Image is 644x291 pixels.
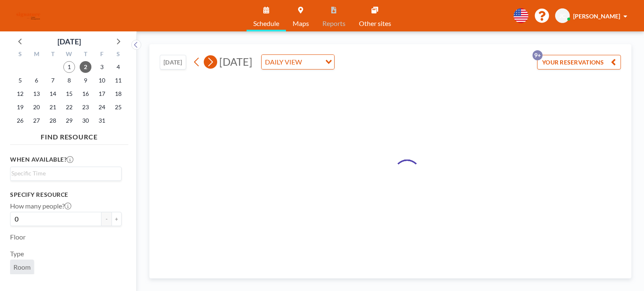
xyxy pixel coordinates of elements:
[304,57,320,67] input: Search for option
[573,13,620,20] span: [PERSON_NAME]
[11,169,117,178] input: Search for option
[57,36,81,47] div: [DATE]
[112,75,124,86] span: Saturday, October 11, 2025
[96,75,108,86] span: Friday, October 10, 2025
[47,101,59,113] span: Tuesday, October 21, 2025
[47,88,59,100] span: Tuesday, October 14, 2025
[31,88,42,100] span: Monday, October 13, 2025
[63,61,75,73] span: Wednesday, October 1, 2025
[253,20,279,27] span: Schedule
[293,20,309,27] span: Maps
[10,167,121,180] div: Search for option
[96,101,108,113] span: Friday, October 24, 2025
[63,101,75,113] span: Wednesday, October 22, 2025
[61,49,78,60] div: W
[93,49,110,60] div: F
[14,75,26,86] span: Sunday, October 5, 2025
[80,88,91,100] span: Thursday, October 16, 2025
[10,202,71,210] label: How many people?
[31,115,42,126] span: Monday, October 27, 2025
[10,129,128,141] h4: FIND RESOURCE
[10,250,24,258] label: Type
[13,263,31,271] span: Room
[80,75,91,86] span: Thursday, October 9, 2025
[112,101,124,113] span: Saturday, October 25, 2025
[263,57,304,67] span: DAILY VIEW
[80,101,91,113] span: Thursday, October 23, 2025
[110,49,126,60] div: S
[13,8,43,24] img: organization-logo
[80,115,91,126] span: Thursday, October 30, 2025
[63,115,75,126] span: Wednesday, October 29, 2025
[219,55,252,68] span: [DATE]
[45,49,61,60] div: T
[532,50,543,60] p: 9+
[262,55,334,69] div: Search for option
[160,55,186,70] button: [DATE]
[359,20,391,27] span: Other sites
[31,75,42,86] span: Monday, October 6, 2025
[14,88,26,100] span: Sunday, October 12, 2025
[112,61,124,73] span: Saturday, October 4, 2025
[10,233,26,241] label: Floor
[14,101,26,113] span: Sunday, October 19, 2025
[47,75,59,86] span: Tuesday, October 7, 2025
[29,49,45,60] div: M
[80,61,91,73] span: Thursday, October 2, 2025
[77,49,93,60] div: T
[322,20,345,27] span: Reports
[559,12,566,20] span: JC
[12,49,29,60] div: S
[10,191,122,198] h3: Specify resource
[31,101,42,113] span: Monday, October 20, 2025
[63,75,75,86] span: Wednesday, October 8, 2025
[47,115,59,126] span: Tuesday, October 28, 2025
[537,55,621,70] button: YOUR RESERVATIONS9+
[112,212,122,226] button: +
[14,115,26,126] span: Sunday, October 26, 2025
[101,212,112,226] button: -
[112,88,124,100] span: Saturday, October 18, 2025
[96,115,108,126] span: Friday, October 31, 2025
[96,61,108,73] span: Friday, October 3, 2025
[63,88,75,100] span: Wednesday, October 15, 2025
[96,88,108,100] span: Friday, October 17, 2025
